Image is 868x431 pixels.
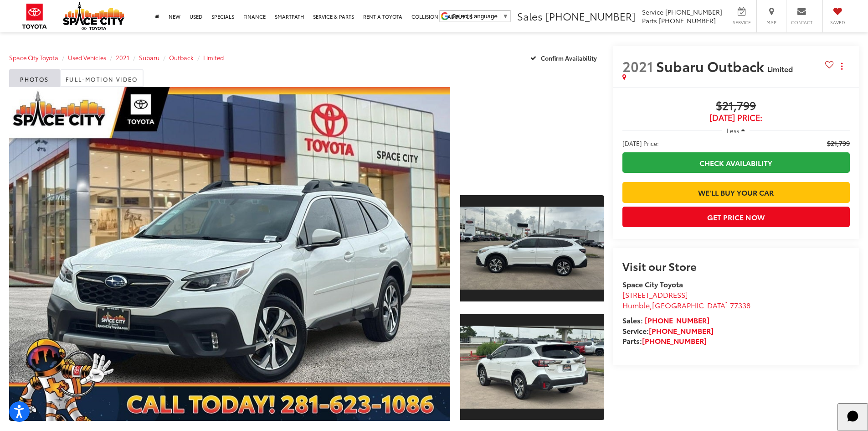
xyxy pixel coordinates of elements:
[722,122,750,139] button: Less
[452,13,498,20] span: Select Language
[622,139,659,148] span: [DATE] Price:
[761,19,781,26] span: Map
[791,19,812,26] span: Contact
[727,126,739,135] span: Less
[116,53,129,62] a: 2021
[9,53,58,62] a: Space City Toyota
[622,335,707,346] strong: Parts:
[642,7,663,16] span: Service
[452,13,508,20] a: Select Language​
[622,207,850,227] button: Get Price Now
[649,325,714,336] a: [PHONE_NUMBER]
[622,289,688,300] span: [STREET_ADDRESS]
[665,7,722,16] span: [PHONE_NUMBER]
[541,54,597,62] span: Confirm Availability
[203,53,224,62] a: Limited
[460,194,604,302] a: Expand Photo 1
[9,87,450,421] a: Expand Photo 0
[68,53,106,62] a: Used Vehicles
[460,313,604,421] a: Expand Photo 2
[827,19,847,26] span: Saved
[622,300,750,310] span: ,
[139,53,159,62] a: Subaru
[622,300,650,310] span: Humble
[622,279,683,289] strong: Space City Toyota
[622,152,850,173] a: Check Availability
[5,85,454,423] img: 2021 Subaru Outback Limited
[834,58,850,74] button: Actions
[767,63,793,74] span: Limited
[545,9,636,23] span: [PHONE_NUMBER]
[622,182,850,203] a: We'll Buy Your Car
[841,62,842,70] span: dropdown dots
[622,260,850,272] h2: Visit our Store
[656,56,767,76] span: Subaru Outback
[622,56,653,76] span: 2021
[63,2,124,30] img: Space City Toyota
[642,16,657,25] span: Parts
[9,69,60,87] a: Photos
[517,9,543,23] span: Sales
[659,16,716,25] span: [PHONE_NUMBER]
[731,19,752,26] span: Service
[169,53,194,62] a: Outback
[645,315,709,325] a: [PHONE_NUMBER]
[642,335,707,346] a: [PHONE_NUMBER]
[622,325,714,336] strong: Service:
[458,326,605,408] img: 2021 Subaru Outback Limited
[622,289,750,310] a: [STREET_ADDRESS] Humble,[GEOGRAPHIC_DATA] 77338
[503,13,508,20] span: ▼
[622,315,643,325] span: Sales:
[525,50,604,66] button: Confirm Availability
[622,113,850,122] span: [DATE] Price:
[458,207,605,289] img: 2021 Subaru Outback Limited
[730,300,750,310] span: 77338
[460,87,604,183] div: View Full-Motion Video
[841,405,865,428] svg: Start Chat
[652,300,728,310] span: [GEOGRAPHIC_DATA]
[500,13,500,20] span: ​
[622,99,850,113] span: $21,799
[827,139,850,148] span: $21,799
[60,69,144,87] a: Full-Motion Video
